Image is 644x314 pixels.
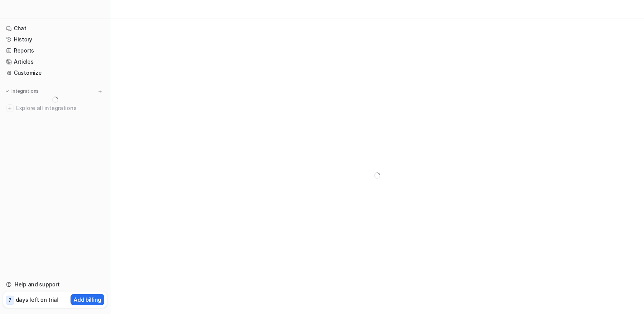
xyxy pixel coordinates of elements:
p: 7 [8,297,11,304]
a: Explore all integrations [3,103,107,113]
button: Add billing [71,294,104,305]
a: Articles [3,56,107,67]
p: Integrations [11,88,39,94]
img: menu_add.svg [97,89,103,94]
a: Reports [3,45,107,56]
img: expand menu [5,89,10,94]
button: Integrations [3,87,41,95]
a: Chat [3,23,107,34]
img: explore all integrations [6,104,14,112]
span: Explore all integrations [16,102,104,114]
p: days left on trial [16,296,59,304]
p: Add billing [74,296,101,304]
a: Customize [3,67,107,78]
a: History [3,34,107,45]
a: Help and support [3,279,107,290]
